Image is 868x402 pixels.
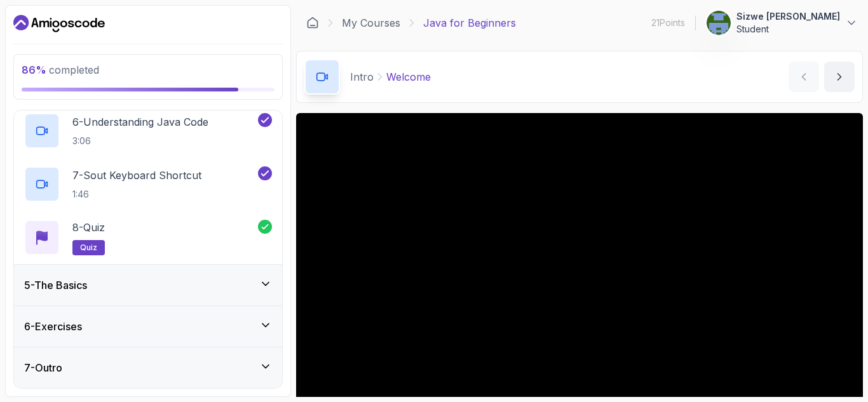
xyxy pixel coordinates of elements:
[423,15,516,30] p: Java for Beginners
[736,23,840,36] p: Student
[24,113,272,149] button: 6-Understanding Java Code3:06
[72,114,208,130] p: 6 - Understanding Java Code
[24,319,82,334] h3: 6 - Exercises
[24,360,62,375] h3: 7 - Outro
[72,188,201,201] p: 1:46
[72,135,208,147] p: 3:06
[306,17,319,29] a: Dashboard
[707,11,731,35] img: user profile image
[706,10,858,36] button: user profile imageSizwe [PERSON_NAME]Student
[824,62,855,92] button: next content
[14,347,282,388] button: 7-Outro
[24,220,272,255] button: 8-Quizquiz
[22,64,99,76] span: completed
[736,10,840,23] p: Sizwe [PERSON_NAME]
[342,15,400,30] a: My Courses
[651,17,685,29] p: 21 Points
[72,168,201,183] p: 7 - Sout Keyboard Shortcut
[24,278,87,293] h3: 5 - The Basics
[13,13,105,34] a: Dashboard
[22,64,46,76] span: 86 %
[14,306,282,347] button: 6-Exercises
[72,220,105,235] p: 8 - Quiz
[386,69,431,84] p: Welcome
[80,243,97,253] span: quiz
[14,265,282,305] button: 5-The Basics
[24,166,272,202] button: 7-Sout Keyboard Shortcut1:46
[350,69,374,84] p: Intro
[789,62,819,92] button: previous content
